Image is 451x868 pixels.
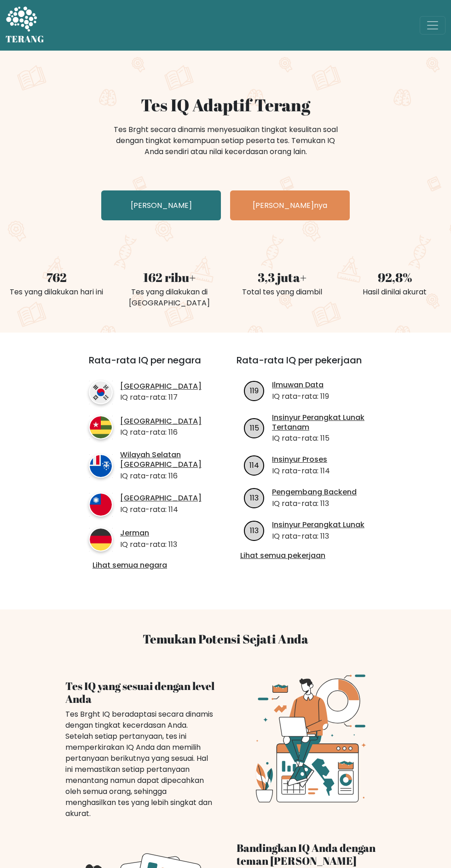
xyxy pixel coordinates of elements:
font: IQ rata-rata: 115 [272,433,330,443]
font: IQ rata-rata: 114 [120,504,178,515]
font: IQ rata-rata: 113 [120,539,177,550]
font: [GEOGRAPHIC_DATA] [120,381,202,391]
a: Insinyur Proses [272,455,330,465]
a: Lihat semua negara [93,561,200,570]
a: [PERSON_NAME]nya [230,190,350,220]
font: Rata-rata IQ per negara [89,354,201,367]
font: [GEOGRAPHIC_DATA] [120,493,202,503]
font: Temukan Potensi Sejati Anda [143,631,308,647]
font: [PERSON_NAME]nya [253,200,327,211]
text: 113 [250,493,259,503]
font: Hasil dinilai akurat [363,287,427,297]
font: Lihat semua pekerjaan [240,550,325,561]
font: Rata-rata IQ per pekerjaan [237,354,362,367]
font: Ilmuwan Data [272,379,324,390]
text: 113 [250,525,259,536]
a: Insinyur Perangkat Lunak [272,520,364,530]
a: Ilmuwan Data [272,380,329,390]
a: Pengembang Backend [272,488,357,497]
font: Lihat semua negara [93,560,167,570]
a: [PERSON_NAME] [101,190,221,220]
a: [GEOGRAPHIC_DATA] [120,382,202,391]
img: negara [89,380,113,404]
font: Tes IQ Adaptif Terang [141,93,310,116]
a: [GEOGRAPHIC_DATA] [120,494,202,503]
font: IQ rata-rata: 116 [120,471,178,481]
font: 762 [46,269,67,286]
font: Tes yang dilakukan di [GEOGRAPHIC_DATA] [129,287,210,308]
font: IQ rata-rata: 116 [120,427,178,437]
font: 92,8% [378,269,412,286]
a: Wilayah Selatan [GEOGRAPHIC_DATA] [120,450,203,470]
font: Insinyur Perangkat Lunak [272,519,364,530]
text: 114 [249,460,259,471]
text: 115 [250,423,259,433]
font: IQ rata-rata: 117 [120,392,178,402]
font: Wilayah Selatan [GEOGRAPHIC_DATA] [120,449,202,470]
a: TERANG [6,4,44,47]
font: 162 ribu+ [143,269,196,286]
font: Tes IQ yang sesuai dengan level Anda [65,678,214,706]
img: negara [89,493,113,517]
a: Lihat semua pekerjaan [240,551,370,561]
font: Tes yang dilakukan hari ini [10,287,103,297]
img: negara [89,528,113,552]
font: 3,3 juta+ [258,269,306,286]
font: IQ rata-rata: 113 [272,498,329,509]
font: IQ rata-rata: 119 [272,391,329,402]
font: Bandingkan IQ Anda dengan teman [PERSON_NAME] [237,840,376,868]
font: IQ rata-rata: 113 [272,531,329,541]
text: 119 [250,385,259,396]
font: Tes Brght secara dinamis menyesuaikan tingkat kesulitan soal dengan tingkat kemampuan setiap pese... [114,124,338,157]
font: TERANG [6,33,44,45]
a: Insinyur Perangkat Lunak Tertanam [272,413,373,432]
font: Total tes yang diambil [242,287,322,297]
font: Jerman [120,528,149,538]
img: negara [89,415,113,439]
a: Jerman [120,529,177,538]
font: [PERSON_NAME] [131,200,192,211]
font: Tes Brght IQ beradaptasi secara dinamis dengan tingkat kecerdasan Anda. Setelah setiap pertanyaan... [65,709,213,819]
button: Alihkan navigasi [420,16,445,34]
font: Pengembang Backend [272,487,357,497]
font: Insinyur Proses [272,454,327,465]
font: IQ rata-rata: 114 [272,466,330,476]
font: [GEOGRAPHIC_DATA] [120,416,202,426]
font: Insinyur Perangkat Lunak Tertanam [272,412,364,432]
img: negara [89,454,113,478]
a: [GEOGRAPHIC_DATA] [120,417,202,426]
